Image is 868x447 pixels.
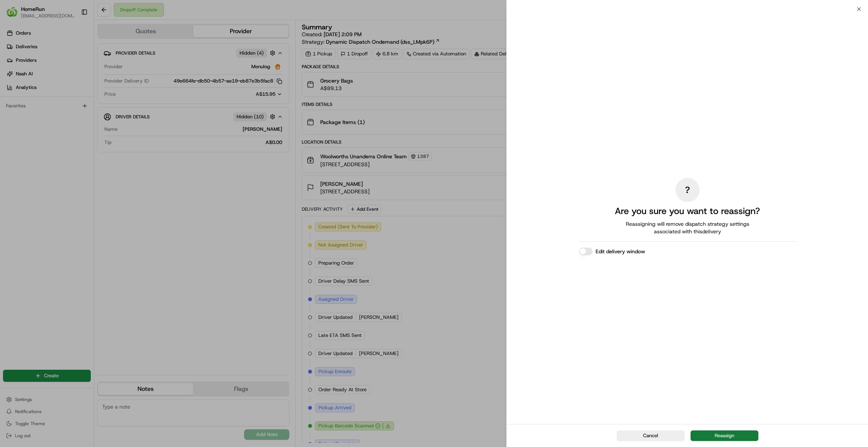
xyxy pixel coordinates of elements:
[596,248,645,255] label: Edit delivery window
[615,205,760,217] h2: Are you sure you want to reassign?
[691,430,758,441] button: Reassign
[675,178,700,202] div: ?
[615,220,760,235] span: Reassigning will remove dispatch strategy settings associated with this delivery
[617,430,685,441] button: Cancel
